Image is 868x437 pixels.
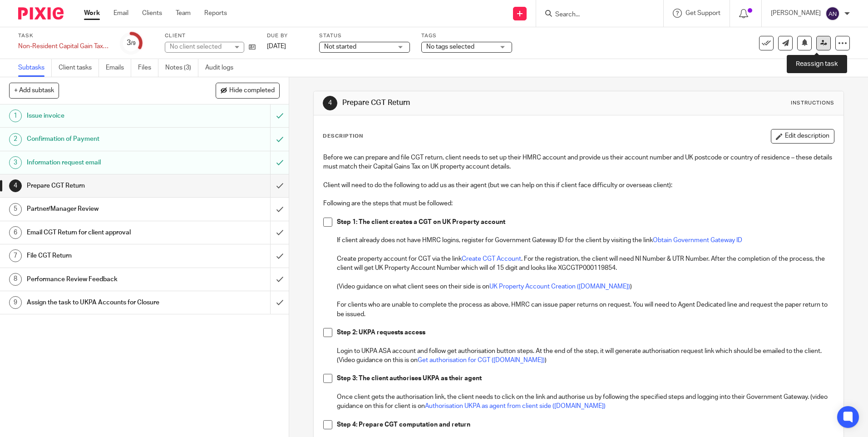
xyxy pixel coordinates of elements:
[323,133,363,140] p: Description
[337,282,833,291] p: (Video guidance on what client sees on their side is on )
[142,9,162,18] a: Clients
[337,422,470,428] strong: Step 4: Prepare CGT computation and return
[9,133,22,146] div: 2
[18,59,52,77] a: Subtasks
[138,59,158,77] a: Files
[418,357,545,363] a: Get authorisation for CGT ([DOMAIN_NAME])
[113,9,128,18] a: Email
[27,226,183,239] h1: Email CGT Return for client approval
[337,219,505,225] strong: Step 1: The client creates a CGT on UK Property account
[462,256,521,262] a: Create CGT Account
[342,98,598,108] h1: Prepare CGT Return
[18,7,64,20] img: Pixie
[337,392,833,411] p: Once client gets the authorisation link, the client needs to click on the link and authorise us b...
[421,32,512,40] label: Tags
[337,347,833,365] p: Login to UKPA ASA account and follow get authorisation button steps. At the end of the step, it w...
[9,179,22,192] div: 4
[165,32,256,40] label: Client
[425,403,606,409] a: Authorisation UKPA as agent from client side ([DOMAIN_NAME])
[323,199,833,208] p: Following are the steps that must be followed:
[825,6,840,21] img: svg%3E
[9,109,22,122] div: 1
[686,10,720,16] span: Get Support
[771,9,821,18] p: [PERSON_NAME]
[554,11,636,19] input: Search
[337,254,833,273] p: Create property account for CGT via the link . For the registration, the client will need NI Numb...
[319,32,410,40] label: Status
[170,42,229,51] div: No client selected
[791,99,834,107] div: Instructions
[426,44,474,50] span: No tags selected
[27,132,183,146] h1: Confirmation of Payment
[229,87,275,94] span: Hide completed
[323,181,833,190] p: Client will need to do the following to add us as their agent (but we can help on this if client ...
[165,59,198,77] a: Notes (3)
[18,42,109,51] div: Non-Resident Capital Gain Tax (NRCGT) Return
[18,32,109,40] label: Task
[337,236,833,245] p: If client already does not have HMRC logins, register for Government Gateway ID for the client by...
[9,273,22,286] div: 8
[9,83,59,98] button: + Add subtask
[771,129,834,144] button: Edit description
[204,9,227,18] a: Reports
[323,96,337,110] div: 4
[205,59,240,77] a: Audit logs
[59,59,99,77] a: Client tasks
[131,41,136,46] small: /9
[9,296,22,309] div: 9
[489,283,630,290] a: UK Property Account Creation ([DOMAIN_NAME])
[653,237,742,243] a: Obtain Government Gateway ID
[27,202,183,216] h1: Partner/Manager Review
[27,296,183,309] h1: Assign the task to UKPA Accounts for Closure
[337,329,425,336] strong: Step 2: UKPA requests access
[9,156,22,169] div: 3
[337,300,833,319] p: For clients who are unable to complete the process as above, HMRC can issue paper returns on requ...
[9,249,22,262] div: 7
[176,9,191,18] a: Team
[27,179,183,193] h1: Prepare CGT Return
[323,153,833,172] p: Before we can prepare and file CGT return, client needs to set up their HMRC account and provide ...
[127,38,136,48] div: 3
[27,156,183,169] h1: Information request email
[9,203,22,216] div: 5
[216,83,280,98] button: Hide completed
[337,375,482,382] strong: Step 3: The client authorises UKPA as their agent
[27,273,183,286] h1: Performance Review Feedback
[324,44,356,50] span: Not started
[84,9,100,18] a: Work
[9,226,22,239] div: 6
[267,32,308,40] label: Due by
[27,109,183,123] h1: Issue invoice
[27,249,183,263] h1: File CGT Return
[106,59,131,77] a: Emails
[267,43,286,50] span: [DATE]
